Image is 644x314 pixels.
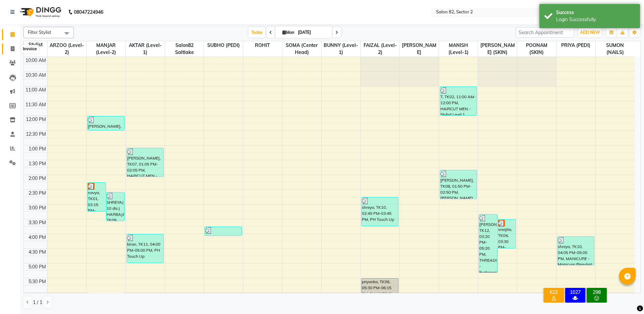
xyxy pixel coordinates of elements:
[21,45,38,53] div: Invoice
[556,9,635,16] div: Success
[24,116,47,123] div: 12:00 PM
[24,86,47,93] div: 11:00 AM
[580,30,600,35] span: ADD NEW
[33,299,42,306] span: 1 / 1
[281,30,296,35] span: Mon
[588,289,605,295] div: 298
[596,41,635,57] span: SUMON (NAILS)
[24,131,47,138] div: 12:30 PM
[27,278,47,285] div: 5:30 PM
[517,41,556,57] span: POONAM (SKIN)
[28,29,51,35] span: Filter Stylist
[204,41,243,50] span: SUBHO (PEDI)
[27,263,47,270] div: 5:00 PM
[24,101,47,108] div: 11:30 AM
[439,41,478,57] span: MANISH (level-1)
[516,27,574,38] input: Search Appointment
[282,41,321,57] span: SOMA (Center Head)
[249,27,265,38] span: Today
[127,234,163,263] div: kiran, TK11, 04:00 PM-05:00 PM, PH Touch Up
[400,41,439,57] span: [PERSON_NAME]
[74,3,103,21] b: 08047224946
[48,41,87,57] span: ARZOO (level-2)
[545,289,562,295] div: 622
[88,183,105,211] div: navya, TK01, 02:15 PM-03:15 PM, HAIRCUT WOMEN - Stylist Level 2 (Senior)
[27,175,47,182] div: 2:00 PM
[578,28,601,37] button: ADD NEW
[567,289,584,295] div: 1027
[27,293,47,300] div: 6:00 PM
[556,41,595,50] span: PRIYA (PEDI)
[243,41,282,50] span: ROHIT
[165,41,204,57] span: Salon82 saltlake
[27,160,47,167] div: 1:30 PM
[440,87,477,115] div: T, TK02, 11:00 AM-12:00 PM, HAIRCUT MEN - Stylist Level 1 (Regular)
[498,219,516,248] div: sreejita, TK04, 03:30 PM-04:30 PM, Dermalogica - PROSKIN 90
[87,41,125,57] span: MANJAR (Level-2)
[440,170,477,199] div: [PERSON_NAME], TK08, 01:50 PM-02:50 PM, [PERSON_NAME] Trimming
[24,72,47,79] div: 10:30 AM
[27,190,47,197] div: 2:30 PM
[296,27,329,38] input: 2025-09-01
[478,41,517,57] span: [PERSON_NAME] (SKIN)
[127,148,163,177] div: [PERSON_NAME], TK07, 01:05 PM-02:05 PM, HAIRCUT MEN - Stylist Level 1 (Regular)
[27,204,47,211] div: 3:00 PM
[27,249,47,256] div: 4:30 PM
[557,237,594,265] div: shreya, TK10, 04:05 PM-05:05 PM, MANICURE - Manicure (Regular)
[27,145,47,152] div: 1:00 PM
[27,219,47,226] div: 3:30 PM
[205,227,241,236] div: shreya, TK10, 03:45 PM-04:05 PM, PEDICURE - Foot Massage
[27,234,47,241] div: 4:00 PM
[106,192,124,221] div: SHREYA( 10 dis.) HARBAJANKA, TK09, 02:35 PM-03:35 PM, HAIRCUT WOMEN - Stylist Level 2 (Senior)
[556,16,635,23] div: Login Successfully.
[17,3,63,21] img: logo
[361,41,399,57] span: FAIZAL (level-2)
[362,197,398,226] div: shreya, TK10, 02:45 PM-03:45 PM, PH Touch Up
[479,214,497,272] div: [PERSON_NAME], TK12, 03:20 PM-05:20 PM, THREADING - Eyebrows,WAXING - Upperlip
[24,57,47,64] div: 10:00 AM
[24,41,47,48] div: Stylist
[362,278,398,300] div: priyanka, TK06, 05:30 PM-06:15 PM, DAVINES OI ABSOLUTE EXPRESS SHINE TREATMENT WOMEN"S
[88,116,124,130] div: [PERSON_NAME], TK03, 12:00 PM-12:30 PM, DAVINES MINU BLAST DRY
[322,41,361,57] span: BUNNY (level-1)
[126,41,165,57] span: AKTAR (level-1)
